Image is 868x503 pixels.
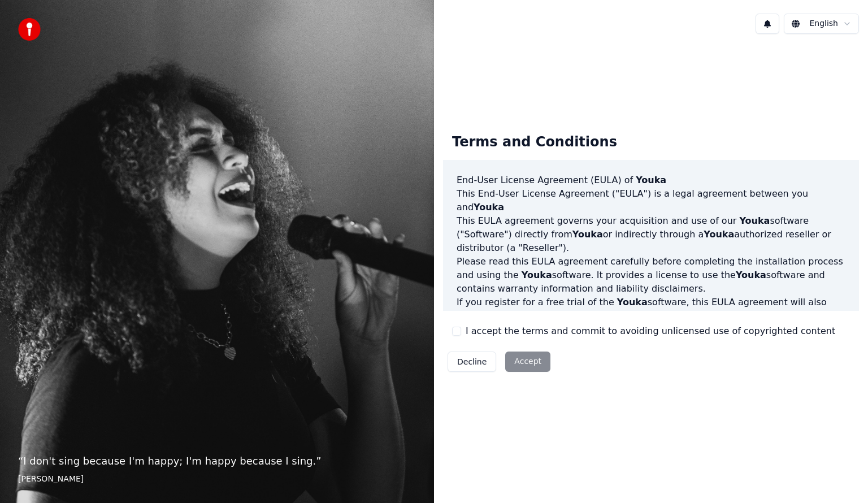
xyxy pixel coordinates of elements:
span: Youka [474,202,504,213]
p: “ I don't sing because I'm happy; I'm happy because I sing. ” [18,453,416,469]
footer: [PERSON_NAME] [18,474,416,485]
p: If you register for a free trial of the software, this EULA agreement will also govern that trial... [457,296,845,350]
h3: End-User License Agreement (EULA) of [457,174,845,187]
button: Decline [448,352,496,372]
div: Terms and Conditions [443,124,626,161]
p: This End-User License Agreement ("EULA") is a legal agreement between you and [457,187,845,214]
span: Youka [739,215,770,226]
span: Youka [522,270,552,280]
span: Youka [759,310,789,321]
p: This EULA agreement governs your acquisition and use of our software ("Software") directly from o... [457,214,845,255]
span: Youka [572,229,603,240]
span: Youka [636,175,666,185]
span: Youka [736,270,766,280]
span: Youka [617,297,648,307]
p: Please read this EULA agreement carefully before completing the installation process and using th... [457,255,845,296]
img: youka [18,18,41,41]
span: Youka [704,229,734,240]
label: I accept the terms and commit to avoiding unlicensed use of copyrighted content [466,324,835,338]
